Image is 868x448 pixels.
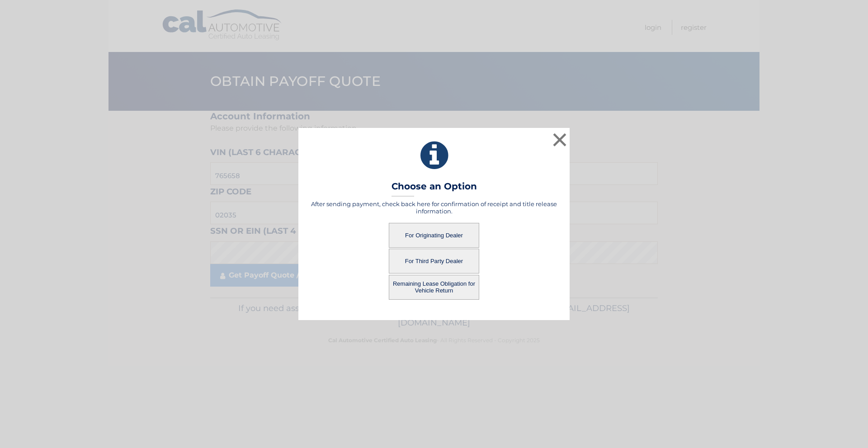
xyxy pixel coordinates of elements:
[389,249,479,274] button: For Third Party Dealer
[310,200,558,215] h5: After sending payment, check back here for confirmation of receipt and title release information.
[389,275,479,300] button: Remaining Lease Obligation for Vehicle Return
[389,223,479,248] button: For Originating Dealer
[392,181,477,197] h3: Choose an Option
[551,131,569,149] button: ×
